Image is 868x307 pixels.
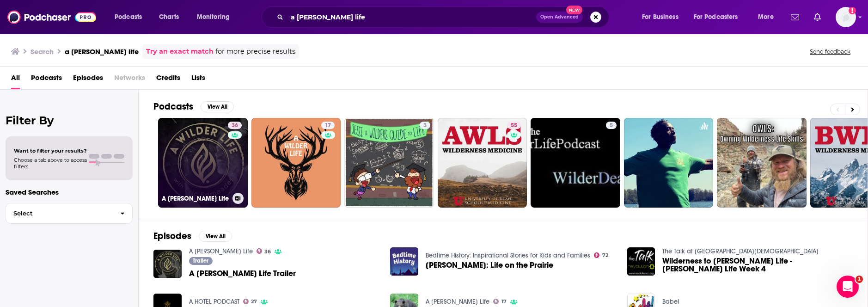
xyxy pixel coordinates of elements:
[251,300,257,304] span: 27
[566,6,583,14] span: New
[14,157,87,170] span: Choose a tab above to access filters.
[426,298,489,306] a: A Wilder Life
[836,7,856,27] img: User Profile
[536,12,583,23] button: Open AdvancedNew
[270,6,618,28] div: Search podcasts, credits, & more...
[602,253,608,258] span: 72
[287,10,536,25] input: Search podcasts, credits, & more...
[420,122,430,129] a: 3
[694,11,738,24] span: For Podcasters
[193,258,208,264] span: Trailer
[688,10,752,25] button: open menu
[65,47,139,56] h3: a [PERSON_NAME] life
[162,195,229,203] h3: A [PERSON_NAME] Life
[153,250,182,278] img: A Wilder Life Trailer
[201,101,234,112] button: View All
[243,299,257,304] a: 27
[31,70,62,89] a: Podcasts
[153,101,234,112] a: PodcastsView All
[115,11,142,24] span: Podcasts
[531,118,620,208] a: 5
[189,247,253,255] a: A Wilder Life
[153,101,193,112] h2: Podcasts
[146,46,214,57] a: Try an exact match
[6,114,133,127] h2: Filter By
[153,230,232,242] a: EpisodesView All
[344,118,434,208] a: 3
[6,210,113,216] span: Select
[610,121,613,130] span: 5
[73,70,103,89] a: Episodes
[114,70,145,89] span: Networks
[159,11,179,24] span: Charts
[837,276,859,298] iframe: Intercom live chat
[423,121,427,130] span: 3
[251,118,341,208] a: 17
[636,10,690,25] button: open menu
[7,8,96,26] img: Podchaser - Follow, Share and Rate Podcasts
[627,247,655,276] img: Wilderness to Wilder Life - Wilder Life Week 4
[856,276,863,283] span: 1
[507,122,521,129] a: 55
[662,298,679,306] a: Babe!
[199,231,232,242] button: View All
[264,250,271,254] span: 36
[31,47,54,56] h3: Search
[189,270,296,277] span: A [PERSON_NAME] Life Trailer
[787,9,803,25] a: Show notifications dropdown
[325,121,331,130] span: 17
[511,121,517,130] span: 55
[662,257,853,273] a: Wilderness to Wilder Life - Wilder Life Week 4
[642,11,679,24] span: For Business
[215,46,295,57] span: for more precise results
[11,70,20,89] a: All
[6,188,133,196] p: Saved Searches
[849,7,856,14] svg: Add a profile image
[438,118,527,208] a: 55
[153,230,191,242] h2: Episodes
[156,70,180,89] a: Credits
[158,118,248,208] a: 36A [PERSON_NAME] Life
[390,247,418,276] img: Laura Ingalls Wilder: Life on the Prairie
[189,270,296,277] a: A Wilder Life Trailer
[14,147,87,154] span: Want to filter your results?
[321,122,335,129] a: 17
[752,10,785,25] button: open menu
[662,257,853,273] span: Wilderness to [PERSON_NAME] Life - [PERSON_NAME] Life Week 4
[594,252,608,258] a: 72
[6,203,133,224] button: Select
[758,11,774,24] span: More
[426,261,553,269] span: [PERSON_NAME]: Life on the Prairie
[426,252,590,259] a: Bedtime History: Inspirational Stories for Kids and Families
[189,298,239,306] a: A HOTEL PODCAST
[197,11,230,24] span: Monitoring
[836,7,856,27] span: Logged in as high10media
[662,247,819,255] a: The Talk at Revolution Community Church
[807,48,853,55] button: Send feedback
[257,248,271,254] a: 36
[191,70,205,89] a: Lists
[108,10,154,25] button: open menu
[153,10,184,25] a: Charts
[426,261,553,269] a: Laura Ingalls Wilder: Life on the Prairie
[606,122,617,129] a: 5
[228,122,242,129] a: 36
[493,299,507,304] a: 17
[540,15,579,19] span: Open Advanced
[836,7,856,27] button: Show profile menu
[501,300,507,304] span: 17
[190,10,242,25] button: open menu
[810,9,825,25] a: Show notifications dropdown
[232,121,238,130] span: 36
